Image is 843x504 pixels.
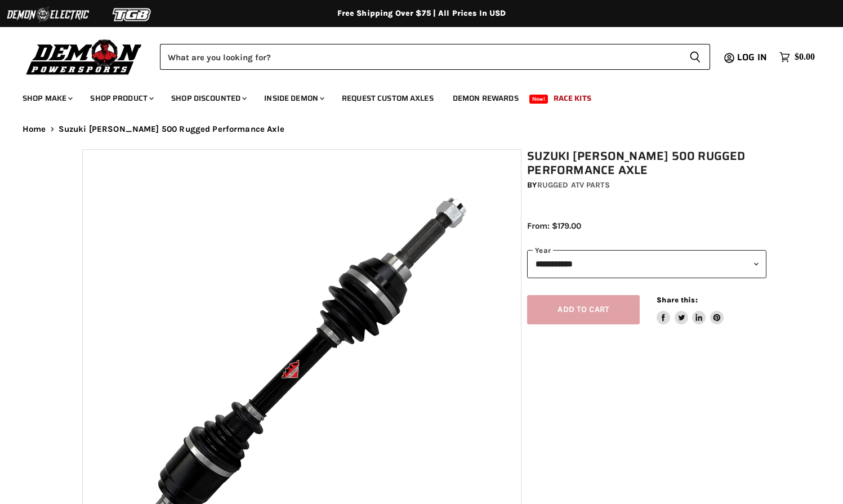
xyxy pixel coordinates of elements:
[23,124,46,134] a: Home
[657,295,724,325] aside: Share this:
[529,95,548,104] span: New!
[14,82,812,110] ul: Main menu
[256,87,331,110] a: Inside Demon
[82,87,160,110] a: Shop Product
[737,50,767,64] span: Log in
[59,124,284,134] span: Suzuki [PERSON_NAME] 500 Rugged Performance Axle
[160,44,680,70] input: Search
[795,52,815,63] span: $0.00
[23,37,146,77] img: Demon Powersports
[657,296,697,304] span: Share this:
[160,44,710,70] form: Product
[527,179,766,191] div: by
[90,4,175,25] img: TGB Logo 2
[537,180,610,190] a: Rugged ATV Parts
[6,4,90,25] img: Demon Electric Logo 2
[14,87,79,110] a: Shop Make
[527,221,581,231] span: From: $179.00
[680,44,710,70] button: Search
[444,87,527,110] a: Demon Rewards
[527,250,766,278] select: year
[545,87,600,110] a: Race Kits
[732,52,774,63] a: Log in
[527,149,766,177] h1: Suzuki [PERSON_NAME] 500 Rugged Performance Axle
[774,49,820,65] a: $0.00
[333,87,442,110] a: Request Custom Axles
[163,87,253,110] a: Shop Discounted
